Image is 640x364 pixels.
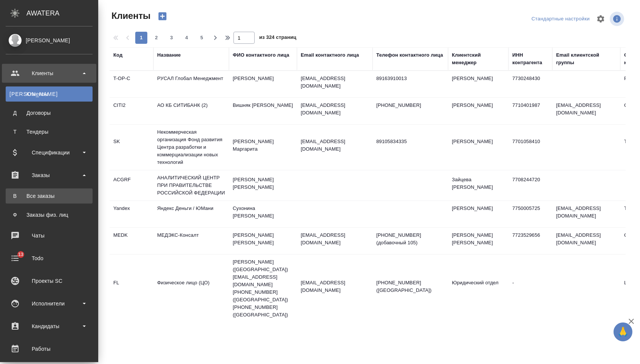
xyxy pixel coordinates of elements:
[196,34,208,42] span: 5
[165,32,178,44] button: 3
[153,71,229,97] td: РУСАЛ Глобал Менеджмент
[2,249,96,268] a: 13Todo
[165,34,178,42] span: 3
[509,172,552,199] td: 7708244720
[229,71,297,97] td: [PERSON_NAME]
[153,275,229,302] td: Физическое лицо (ЦО)
[153,201,229,227] td: Яндекс Деньги / ЮМани
[110,71,153,97] td: T-OP-C
[110,201,153,227] td: Yandex
[509,201,552,227] td: 7750005725
[150,32,162,44] button: 2
[610,12,626,26] span: Посмотреть информацию
[9,128,89,136] div: Тендеры
[448,275,509,302] td: Юридический отдел
[509,228,552,254] td: 7723529656
[6,207,93,222] a: ФЗаказы физ. лиц
[6,147,93,158] div: Спецификации
[6,124,93,139] a: ТТендеры
[6,298,93,309] div: Исполнители
[153,170,229,201] td: АНАЛИТИЧЕСКИЙ ЦЕНТР ПРИ ПРАВИТЕЛЬСТВЕ РОССИЙСКОЙ ФЕДЕРАЦИИ
[229,228,297,254] td: [PERSON_NAME] [PERSON_NAME]
[448,71,509,97] td: [PERSON_NAME]
[448,201,509,227] td: [PERSON_NAME]
[229,201,297,227] td: Сухонина [PERSON_NAME]
[509,71,552,97] td: 7730248430
[9,109,89,117] div: Договоры
[556,51,617,66] div: Email клиентской группы
[6,68,93,79] div: Клиенты
[376,231,444,247] p: [PHONE_NUMBER] (добавочный 105)
[9,90,89,98] div: Клиенты
[229,134,297,160] td: [PERSON_NAME] Маргарита
[509,275,552,302] td: -
[157,51,181,59] div: Название
[181,32,193,44] button: 4
[6,105,93,120] a: ДДоговоры
[6,86,93,102] a: [PERSON_NAME]Клиенты
[181,34,193,42] span: 4
[110,275,153,302] td: FL
[110,172,153,199] td: ACGRF
[26,6,98,21] div: AWATERA
[592,10,610,28] span: Настроить таблицу
[153,10,172,23] button: Создать
[259,33,296,44] span: из 324 страниц
[6,321,93,332] div: Кандидаты
[2,339,96,358] a: Работы
[229,98,297,124] td: Вишняк [PERSON_NAME]
[509,98,552,124] td: 7710401987
[376,279,444,294] p: [PHONE_NUMBER] ([GEOGRAPHIC_DATA])
[110,134,153,160] td: SK
[6,343,93,355] div: Работы
[150,34,162,42] span: 2
[552,98,620,124] td: [EMAIL_ADDRESS][DOMAIN_NAME]
[113,51,122,59] div: Код
[301,75,369,90] p: [EMAIL_ADDRESS][DOMAIN_NAME]
[6,253,93,264] div: Todo
[2,226,96,245] a: Чаты
[9,192,89,200] div: Все заказы
[301,231,369,247] p: [EMAIL_ADDRESS][DOMAIN_NAME]
[153,125,229,170] td: Некоммерческая организация Фонд развития Центра разработки и коммерциализации новых технологий
[110,98,153,124] td: CITI2
[376,51,443,59] div: Телефон контактного лица
[6,188,93,204] a: ВВсе заказы
[552,228,620,254] td: [EMAIL_ADDRESS][DOMAIN_NAME]
[110,10,150,22] span: Клиенты
[6,36,93,45] div: [PERSON_NAME]
[14,251,28,258] span: 13
[614,322,632,341] button: 🙏
[196,32,208,44] button: 5
[2,271,96,290] a: Проекты SC
[452,51,505,66] div: Клиентский менеджер
[448,228,509,254] td: [PERSON_NAME] [PERSON_NAME]
[153,98,229,124] td: АО КБ СИТИБАНК (2)
[376,75,444,82] p: 89163910013
[229,254,297,322] td: [PERSON_NAME] ([GEOGRAPHIC_DATA]) [EMAIL_ADDRESS][DOMAIN_NAME] [PHONE_NUMBER] ([GEOGRAPHIC_DATA])...
[233,51,289,59] div: ФИО контактного лица
[376,138,444,145] p: 89105834335
[6,275,93,287] div: Проекты SC
[9,211,89,219] div: Заказы физ. лиц
[448,98,509,124] td: [PERSON_NAME]
[448,172,509,199] td: Зайцева [PERSON_NAME]
[229,172,297,199] td: [PERSON_NAME] [PERSON_NAME]
[376,102,444,109] p: [PHONE_NUMBER]
[509,134,552,160] td: 7701058410
[552,201,620,227] td: [EMAIL_ADDRESS][DOMAIN_NAME]
[530,13,592,25] div: split button
[448,134,509,160] td: [PERSON_NAME]
[6,230,93,241] div: Чаты
[301,138,369,153] p: [EMAIL_ADDRESS][DOMAIN_NAME]
[301,51,359,59] div: Email контактного лица
[153,228,229,254] td: МЕДЭКС-Консалт
[512,51,549,66] div: ИНН контрагента
[301,102,369,117] p: [EMAIL_ADDRESS][DOMAIN_NAME]
[617,324,629,340] span: 🙏
[110,228,153,254] td: MEDK
[6,170,93,181] div: Заказы
[301,279,369,294] p: [EMAIL_ADDRESS][DOMAIN_NAME]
